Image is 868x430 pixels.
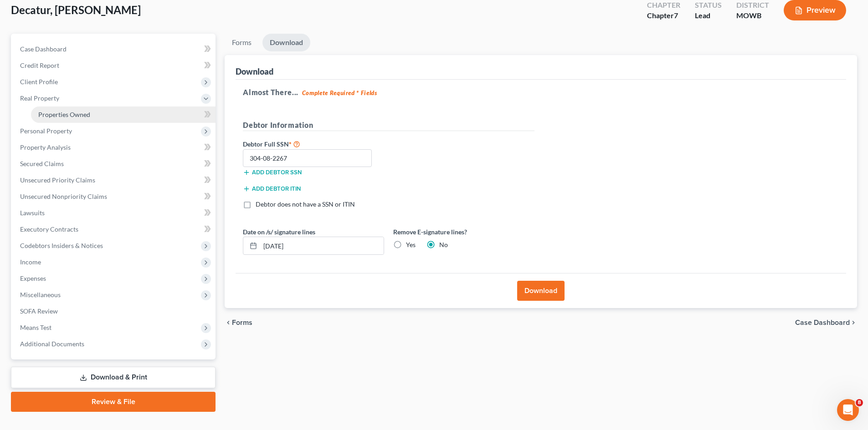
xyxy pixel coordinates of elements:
h5: Debtor Information [243,120,534,131]
span: Case Dashboard [20,45,67,53]
img: Profile image for Emma [107,15,125,33]
div: We typically reply in a few hours [19,124,152,134]
a: Lawsuits [13,205,216,221]
span: Properties Owned [38,111,90,118]
a: Credit Report [13,57,216,74]
a: Executory Contracts [13,221,216,238]
label: Date on /s/ signature lines [243,227,315,237]
div: Chapter [647,10,680,21]
a: Unsecured Nonpriority Claims [13,188,216,205]
p: How can we help? [18,80,164,96]
p: Hi there! [18,65,164,80]
span: Lawsuits [20,209,45,217]
div: Attorney's Disclosure of Compensation [13,172,169,189]
div: Amendments [19,219,153,228]
span: Executory Contracts [20,225,78,233]
span: Secured Claims [20,160,64,167]
span: Client Profile [20,78,58,86]
a: Unsecured Priority Claims [13,172,216,188]
span: Decatur, [PERSON_NAME] [11,3,141,16]
span: Case Dashboard [795,319,850,326]
a: Case Dashboard [13,41,216,57]
button: Download [517,281,565,301]
span: Forms [232,319,252,326]
button: Search for help [13,150,169,168]
div: Amendments [13,215,169,232]
img: Profile image for Katie [89,15,108,33]
span: Credit Report [20,61,59,69]
label: Debtor Full SSN [238,138,389,149]
i: chevron_right [850,319,857,326]
div: Send us a message [19,115,152,124]
a: Download [262,34,310,51]
div: Download [236,66,273,77]
div: Import and Export Claims [19,236,153,245]
span: Unsecured Nonpriority Claims [20,192,107,200]
span: SOFA Review [20,307,58,315]
span: Property Analysis [20,143,71,151]
span: Means Test [20,324,51,331]
div: Send us a messageWe typically reply in a few hours [9,107,173,142]
button: Messages [61,284,121,320]
a: Review & File [11,392,216,412]
div: Statement of Financial Affairs - Payments Made in the Last 90 days [19,192,153,212]
a: Case Dashboard chevron_right [795,319,857,326]
label: Remove E-signature lines? [393,227,534,237]
label: No [439,240,448,249]
button: Add debtor ITIN [243,185,301,192]
span: Expenses [20,274,46,282]
span: Miscellaneous [20,291,61,298]
img: logo [18,20,71,29]
a: Secured Claims [13,156,216,172]
a: SOFA Review [13,303,216,319]
button: Help [122,284,182,320]
i: chevron_left [225,319,232,326]
label: Debtor does not have a SSN or ITIN [256,200,355,209]
iframe: Intercom live chat [837,399,859,421]
span: Personal Property [20,127,72,135]
div: Statement of Financial Affairs - Payments Made in the Last 90 days [13,189,169,215]
span: Income [20,258,41,266]
div: Lead [695,10,722,21]
span: Additional Documents [20,340,84,348]
a: Properties Owned [31,106,216,123]
span: Messages [76,307,107,313]
button: Add debtor SSN [243,169,302,176]
a: Download & Print [11,367,216,388]
input: XXX-XX-XXXX [243,149,372,167]
span: Codebtors Insiders & Notices [20,242,103,249]
div: MOWB [736,10,769,21]
div: Close [157,15,173,31]
button: chevron_left Forms [225,319,265,326]
a: Property Analysis [13,139,216,156]
span: 7 [674,11,678,20]
strong: Complete Required * Fields [302,89,377,96]
span: Unsecured Priority Claims [20,176,95,184]
span: Help [144,307,159,313]
div: Import and Export Claims [13,232,169,249]
span: Real Property [20,94,59,102]
a: Forms [225,34,259,51]
span: Home [20,307,41,313]
label: Yes [406,240,416,249]
input: MM/DD/YYYY [260,237,384,254]
span: 8 [856,399,863,406]
span: Search for help [19,155,74,164]
div: Attorney's Disclosure of Compensation [19,176,153,185]
h5: Almost There... [243,87,839,98]
img: Profile image for Lindsey [124,15,142,33]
